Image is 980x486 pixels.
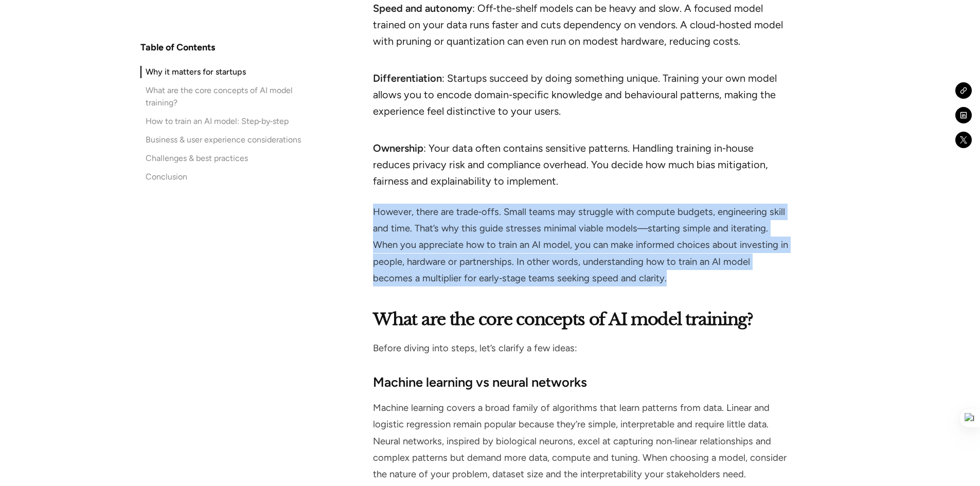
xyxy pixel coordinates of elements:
a: Business & user experience considerations [140,134,303,146]
strong: Ownership [373,142,423,154]
strong: Machine learning vs neural networks [373,374,587,390]
li: : Your data often contains sensitive patterns. Handling training in‑house reduces privacy risk an... [373,140,792,189]
a: Conclusion [140,171,303,183]
div: What are the core concepts of AI model training? [146,84,303,109]
h4: Table of Contents [140,41,215,53]
div: Challenges & best practices [146,152,248,165]
div: Conclusion [146,171,187,183]
strong: What are the core concepts of AI model training? [373,309,753,330]
p: Before diving into steps, let’s clarify a few ideas: [373,340,792,356]
a: How to train an AI model: Step‑by‑step [140,115,303,128]
div: How to train an AI model: Step‑by‑step [146,115,289,128]
p: Machine learning covers a broad family of algorithms that learn patterns from data. Linear and lo... [373,400,792,482]
div: Why it matters for startups [146,66,246,78]
a: Challenges & best practices [140,152,303,165]
p: However, there are trade‑offs. Small teams may struggle with compute budgets, engineering skill a... [373,204,792,286]
strong: Speed and autonomy [373,2,472,14]
a: What are the core concepts of AI model training? [140,84,303,109]
div: Business & user experience considerations [146,134,301,146]
li: : Startups succeed by doing something unique. Training your own model allows you to encode domain... [373,70,792,136]
a: Why it matters for startups [140,66,303,78]
strong: Differentiation [373,72,442,84]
